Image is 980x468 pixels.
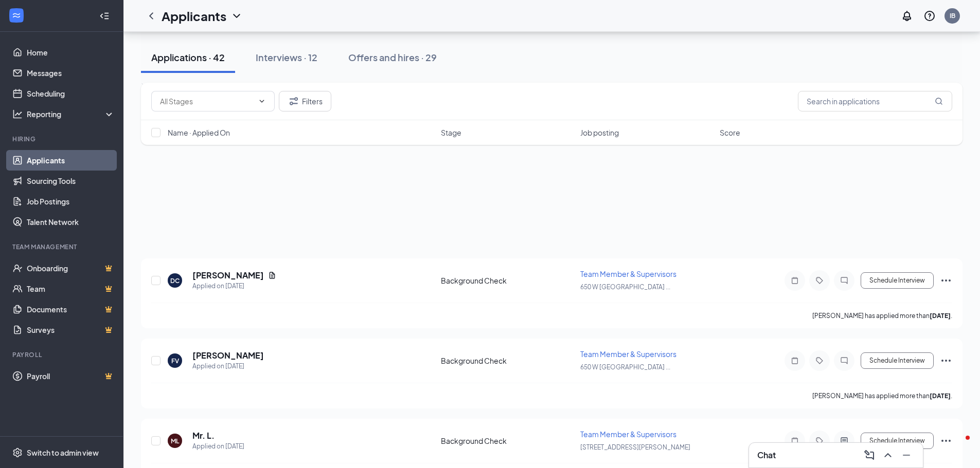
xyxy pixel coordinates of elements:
[268,271,276,279] svg: Document
[940,274,952,287] svg: Ellipses
[898,447,915,463] button: Minimize
[580,363,670,371] span: 650 W [GEOGRAPHIC_DATA] ...
[192,350,264,361] h5: [PERSON_NAME]
[580,269,676,278] span: Team Member & Supervisors
[162,7,226,25] h1: Applicants
[812,311,952,320] p: [PERSON_NAME] has applied more than .
[930,392,951,400] b: [DATE]
[27,258,115,278] a: OnboardingCrown
[940,435,952,447] svg: Ellipses
[27,42,115,63] a: Home
[901,10,913,22] svg: Notifications
[861,447,878,463] button: ComposeMessage
[813,357,826,365] svg: Tag
[27,447,99,458] div: Switch to admin view
[720,127,740,138] span: Score
[230,10,243,22] svg: ChevronDown
[882,449,894,461] svg: ChevronUp
[192,270,264,281] h5: [PERSON_NAME]
[348,51,437,64] div: Offers and hires · 29
[441,355,574,366] div: Background Check
[580,443,690,451] span: [STREET_ADDRESS][PERSON_NAME]
[192,430,215,441] h5: Mr. L.
[580,429,676,439] span: Team Member & Supervisors
[168,127,230,138] span: Name · Applied On
[441,275,574,286] div: Background Check
[288,95,300,107] svg: Filter
[441,436,574,446] div: Background Check
[27,299,115,320] a: DocumentsCrown
[880,447,896,463] button: ChevronUp
[789,437,801,445] svg: Note
[861,352,934,369] button: Schedule Interview
[813,276,826,285] svg: Tag
[171,437,179,445] div: ML
[441,127,461,138] span: Stage
[861,272,934,289] button: Schedule Interview
[11,10,22,21] svg: WorkstreamLogo
[930,312,951,320] b: [DATE]
[838,276,850,285] svg: ChatInactive
[757,450,776,461] h3: Chat
[12,350,113,359] div: Payroll
[813,437,826,445] svg: Tag
[798,91,952,111] input: Search in applications
[27,150,115,171] a: Applicants
[935,97,943,105] svg: MagnifyingGlass
[192,361,264,371] div: Applied on [DATE]
[580,127,619,138] span: Job posting
[171,357,179,365] div: FV
[27,63,115,83] a: Messages
[27,191,115,212] a: Job Postings
[170,276,180,285] div: DC
[861,433,934,449] button: Schedule Interview
[27,171,115,191] a: Sourcing Tools
[192,281,276,291] div: Applied on [DATE]
[27,83,115,104] a: Scheduling
[160,96,254,107] input: All Stages
[192,441,244,452] div: Applied on [DATE]
[27,109,115,119] div: Reporting
[12,135,113,143] div: Hiring
[950,11,955,20] div: IB
[940,354,952,367] svg: Ellipses
[99,11,110,21] svg: Collapse
[151,51,225,64] div: Applications · 42
[27,212,115,232] a: Talent Network
[923,10,936,22] svg: QuestionInfo
[812,391,952,400] p: [PERSON_NAME] has applied more than .
[12,242,113,251] div: Team Management
[12,109,23,119] svg: Analysis
[789,357,801,365] svg: Note
[145,10,157,22] svg: ChevronLeft
[580,349,676,359] span: Team Member & Supervisors
[256,51,317,64] div: Interviews · 12
[27,320,115,340] a: SurveysCrown
[838,437,850,445] svg: ActiveChat
[580,283,670,291] span: 650 W [GEOGRAPHIC_DATA] ...
[279,91,331,111] button: Filter Filters
[900,449,913,461] svg: Minimize
[258,97,266,105] svg: ChevronDown
[838,357,850,365] svg: ChatInactive
[945,433,970,458] iframe: Intercom live chat
[12,447,23,458] svg: Settings
[789,276,801,285] svg: Note
[27,278,115,299] a: TeamCrown
[863,449,876,461] svg: ComposeMessage
[27,366,115,386] a: PayrollCrown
